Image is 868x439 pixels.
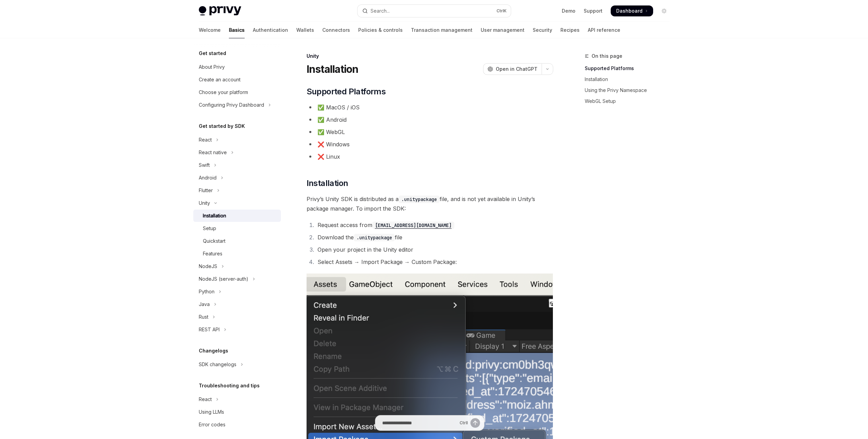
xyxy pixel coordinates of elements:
div: Unity [199,199,210,207]
code: .unitypackage [399,196,440,203]
button: Toggle Unity section [193,197,281,209]
a: Features [193,248,281,260]
div: Java [199,300,210,308]
div: Features [203,250,222,258]
div: React [199,395,212,403]
div: REST API [199,325,220,334]
li: ✅ MacOS / iOS [307,103,553,112]
a: Supported Platforms [585,63,675,74]
li: Open your project in the Unity editor [315,245,553,254]
img: light logo [199,6,241,16]
h1: Installation [307,63,359,75]
a: Choose your platform [193,86,281,98]
a: Using the Privy Namespace [585,85,675,96]
h5: Get started by SDK [199,122,245,130]
a: Demo [562,8,575,14]
a: Welcome [199,22,221,38]
a: Authentication [253,22,288,38]
button: Toggle REST API section [193,323,281,336]
div: Flutter [199,186,213,195]
code: [EMAIL_ADDRESS][DOMAIN_NAME] [372,222,454,229]
a: Create an account [193,74,281,86]
a: Dashboard [611,5,653,16]
button: Toggle React section [193,393,281,405]
a: Wallets [296,22,314,38]
a: About Privy [193,61,281,73]
div: NodeJS [199,262,217,270]
span: Ctrl K [496,8,507,14]
button: Toggle Flutter section [193,184,281,197]
button: Toggle Android section [193,172,281,184]
a: Error codes [193,418,281,431]
li: Select Assets → Import Package → Custom Package: [315,257,553,267]
a: Recipes [560,22,580,38]
div: Configuring Privy Dashboard [199,101,264,109]
a: Installation [585,74,675,85]
a: Installation [193,210,281,222]
a: Basics [229,22,245,38]
a: Setup [193,222,281,235]
li: ✅ WebGL [307,127,553,137]
a: WebGL Setup [585,96,675,107]
button: Toggle NodeJS section [193,260,281,272]
div: Quickstart [203,237,225,245]
span: Privy’s Unity SDK is distributed as a file, and is not yet available in Unity’s package manager. ... [307,194,553,213]
button: Toggle SDK changelogs section [193,358,281,371]
a: Policies & controls [358,22,403,38]
span: Installation [307,178,348,189]
h5: Troubleshooting and tips [199,382,260,390]
div: Create an account [199,76,241,84]
a: API reference [588,22,620,38]
div: Installation [203,212,226,220]
h5: Get started [199,49,226,57]
div: Unity [307,53,553,59]
div: Setup [203,224,216,232]
li: ❌ Windows [307,139,553,149]
h5: Changelogs [199,347,228,355]
a: Transaction management [411,22,472,38]
div: Swift [199,161,210,169]
div: Rust [199,313,208,321]
a: Connectors [322,22,350,38]
li: Download the file [315,232,553,242]
button: Toggle dark mode [659,5,670,16]
button: Toggle Configuring Privy Dashboard section [193,99,281,111]
div: React [199,136,212,144]
span: Open in ChatGPT [496,66,537,72]
span: Dashboard [616,8,643,14]
a: [EMAIL_ADDRESS][DOMAIN_NAME] [372,222,454,228]
button: Toggle Java section [193,298,281,310]
button: Toggle Swift section [193,159,281,171]
a: Quickstart [193,235,281,247]
button: Open search [358,5,511,17]
div: Choose your platform [199,88,248,96]
div: SDK changelogs [199,360,236,369]
button: Toggle Rust section [193,311,281,323]
li: Request access from [315,220,553,230]
li: ❌ Linux [307,152,553,161]
input: Ask a question... [382,415,457,430]
a: Using LLMs [193,406,281,418]
span: On this page [592,52,622,60]
button: Open in ChatGPT [483,63,542,75]
code: .unitypackage [354,234,395,241]
a: Support [584,8,603,14]
div: About Privy [199,63,225,71]
div: Using LLMs [199,408,224,416]
div: Android [199,174,217,182]
a: Security [533,22,552,38]
div: NodeJS (server-auth) [199,275,248,283]
button: Toggle Python section [193,285,281,298]
div: Search... [371,7,390,15]
span: Supported Platforms [307,86,386,97]
div: Python [199,288,215,296]
button: Send message [470,418,480,428]
li: ✅ Android [307,115,553,124]
button: Toggle React section [193,134,281,146]
a: User management [481,22,524,38]
div: Error codes [199,421,225,429]
div: React native [199,148,227,157]
button: Toggle NodeJS (server-auth) section [193,273,281,285]
button: Toggle React native section [193,146,281,159]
